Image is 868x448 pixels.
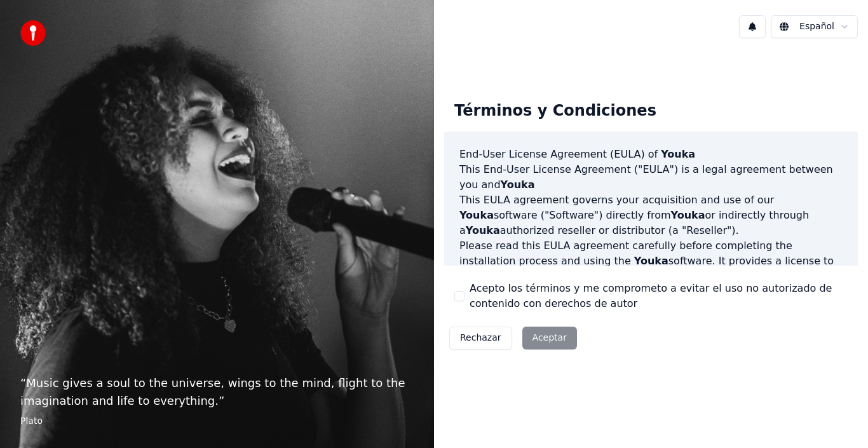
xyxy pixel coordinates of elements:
[671,209,705,221] span: Youka
[459,193,843,238] p: This EULA agreement governs your acquisition and use of our software ("Software") directly from o...
[444,91,667,132] div: Términos y Condiciones
[459,209,494,221] span: Youka
[470,281,848,311] label: Acepto los términos y me comprometo a evitar el uso no autorizado de contenido con derechos de autor
[459,147,843,162] h3: End-User License Agreement (EULA) of
[634,255,668,267] span: Youka
[459,238,843,299] p: Please read this EULA agreement carefully before completing the installation process and using th...
[661,148,695,160] span: Youka
[501,179,535,191] span: Youka
[20,415,414,428] footer: Plato
[466,224,500,236] span: Youka
[20,20,46,46] img: youka
[449,327,512,350] button: Rechazar
[20,374,414,410] p: “ Music gives a soul to the universe, wings to the mind, flight to the imagination and life to ev...
[459,162,843,193] p: This End-User License Agreement ("EULA") is a legal agreement between you and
